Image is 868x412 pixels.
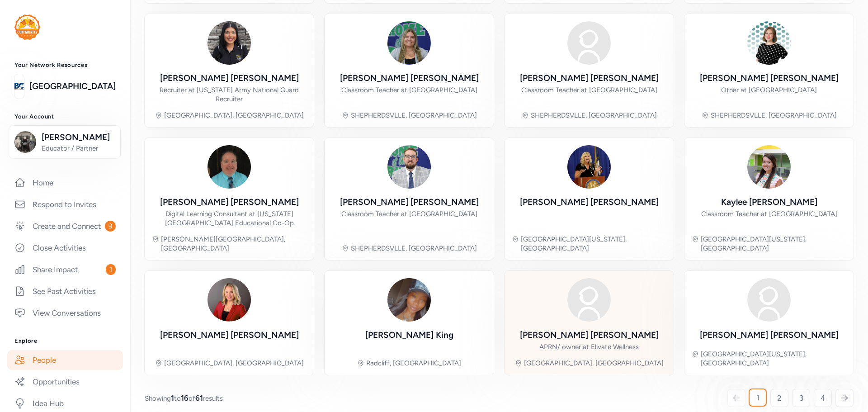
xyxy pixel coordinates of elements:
div: [GEOGRAPHIC_DATA], [GEOGRAPHIC_DATA] [164,359,304,368]
div: [GEOGRAPHIC_DATA], [GEOGRAPHIC_DATA] [524,359,664,368]
div: [GEOGRAPHIC_DATA], [GEOGRAPHIC_DATA] [164,111,304,120]
div: Radcliff, [GEOGRAPHIC_DATA] [366,359,461,368]
a: 2 [770,389,788,407]
span: 2 [777,393,782,403]
span: 16 [181,393,189,403]
a: People [7,350,123,370]
span: 61 [195,393,203,403]
div: Kaylee [PERSON_NAME] [721,196,817,208]
div: SHEPHERDSVLLE, [GEOGRAPHIC_DATA] [531,111,657,120]
a: Create and Connect9 [7,216,123,236]
img: Avatar [747,278,791,322]
div: SHEPHERDSVLLE, [GEOGRAPHIC_DATA] [351,244,477,253]
img: Avatar [208,145,251,189]
a: Home [7,173,123,193]
a: Opportunities [7,372,123,392]
a: Share Impact1 [7,260,123,279]
div: SHEPHERDSVLLE, [GEOGRAPHIC_DATA] [711,111,837,120]
h3: Your Network Resources [14,62,116,69]
img: Avatar [208,278,251,322]
span: Showing to of results [145,393,223,403]
div: [PERSON_NAME] [PERSON_NAME] [340,196,479,208]
img: logo [14,76,24,96]
h3: Explore [14,337,116,345]
img: Avatar [208,21,251,65]
div: [PERSON_NAME] [PERSON_NAME] [340,72,479,85]
img: Avatar [567,21,611,65]
div: APRN/ owner at Elivate Wellness [539,342,639,351]
h3: Your Account [14,113,116,120]
img: logo [14,14,40,40]
a: [GEOGRAPHIC_DATA] [29,80,116,93]
span: 9 [105,221,116,232]
img: Avatar [567,145,611,189]
span: [PERSON_NAME] [42,131,115,144]
a: View Conversations [7,303,123,323]
div: Other at [GEOGRAPHIC_DATA] [721,85,817,95]
a: Close Activities [7,238,123,258]
button: [PERSON_NAME]Educator / Partner [9,125,121,159]
a: 3 [792,389,810,407]
span: 1 [171,393,174,403]
img: Avatar [567,278,611,322]
div: [PERSON_NAME] [PERSON_NAME] [700,329,839,341]
div: [PERSON_NAME] King [365,329,453,341]
img: Avatar [387,278,431,322]
img: Avatar [387,145,431,189]
div: [PERSON_NAME] [PERSON_NAME] [160,329,299,341]
div: [PERSON_NAME] [PERSON_NAME] [520,196,659,208]
div: Classroom Teacher at [GEOGRAPHIC_DATA] [701,209,837,218]
img: Avatar [747,145,791,189]
div: [PERSON_NAME] [PERSON_NAME] [160,196,299,208]
span: 4 [821,393,826,403]
span: 1 [756,392,759,403]
img: Avatar [747,21,791,65]
span: Educator / Partner [42,144,115,153]
div: [PERSON_NAME] [PERSON_NAME] [160,72,299,85]
div: [GEOGRAPHIC_DATA][US_STATE], [GEOGRAPHIC_DATA] [701,350,846,368]
div: Classroom Teacher at [GEOGRAPHIC_DATA] [521,85,657,95]
div: SHEPHERDSVLLE, [GEOGRAPHIC_DATA] [351,111,477,120]
div: Recruiter at [US_STATE] Army National Guard Recruiter [152,85,307,104]
div: Classroom Teacher at [GEOGRAPHIC_DATA] [341,209,477,218]
div: [PERSON_NAME] [PERSON_NAME] [520,329,659,341]
span: 3 [799,393,803,403]
span: 1 [106,264,116,275]
a: See Past Activities [7,281,123,301]
img: Avatar [387,21,431,65]
a: Respond to Invites [7,194,123,214]
div: Digital Learning Consultant at [US_STATE][GEOGRAPHIC_DATA] Educational Co-Op [152,209,307,227]
div: Classroom Teacher at [GEOGRAPHIC_DATA] [341,85,477,95]
div: [GEOGRAPHIC_DATA][US_STATE], [GEOGRAPHIC_DATA] [701,235,846,253]
div: [PERSON_NAME] [PERSON_NAME] [700,72,839,85]
div: [GEOGRAPHIC_DATA][US_STATE], [GEOGRAPHIC_DATA] [521,235,666,253]
a: 4 [814,389,832,407]
div: [PERSON_NAME] [PERSON_NAME] [520,72,659,85]
div: [PERSON_NAME][GEOGRAPHIC_DATA], [GEOGRAPHIC_DATA] [161,235,307,253]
